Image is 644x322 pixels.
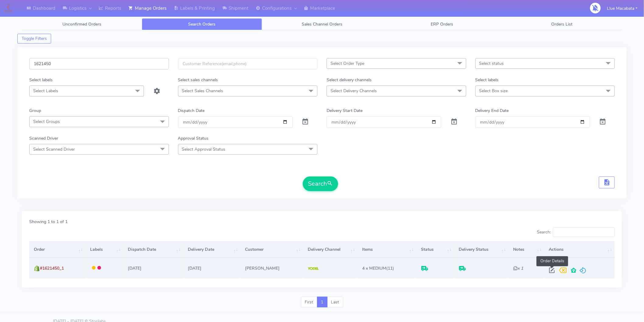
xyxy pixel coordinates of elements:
[303,241,358,258] th: Delivery Channel: activate to sort column ascending
[362,265,394,271] span: (11)
[241,258,303,278] td: [PERSON_NAME]
[553,227,615,237] input: Search:
[29,107,41,114] label: Group
[29,135,58,142] label: Scanned Driver
[182,88,223,94] span: Select Sales Channels
[86,241,123,258] th: Labels: activate to sort column ascending
[308,267,319,270] img: Yodel
[302,21,342,27] span: Sales Channel Orders
[17,34,51,44] button: Toggle Filters
[475,107,509,114] label: Delivery End Date
[416,241,454,258] th: Status: activate to sort column ascending
[603,2,642,15] button: Llue Macabata
[317,297,327,308] a: 1
[188,21,216,27] span: Search Orders
[183,258,241,278] td: [DATE]
[33,146,75,152] span: Select Scanned Driver
[479,61,504,66] span: Select status
[22,18,622,30] ul: Tabs
[327,107,362,114] label: Delivery Start Date
[178,77,218,83] label: Select sales channels
[29,77,53,83] label: Select labels
[33,119,60,124] span: Select Groups
[479,88,508,94] span: Select Box size
[431,21,453,27] span: ERP Orders
[178,58,318,69] input: Customer Reference(email,phone)
[178,107,205,114] label: Dispatch Date
[454,241,509,258] th: Delivery Status: activate to sort column ascending
[29,241,86,258] th: Order: activate to sort column ascending
[183,241,241,258] th: Delivery Date: activate to sort column ascending
[475,77,499,83] label: Select labels
[178,135,209,142] label: Approval Status
[537,227,615,237] label: Search:
[34,265,40,271] img: shopify.png
[62,21,101,27] span: Unconfirmed Orders
[40,265,64,271] span: #1621450_1
[241,241,303,258] th: Customer: activate to sort column ascending
[303,177,338,191] button: Search
[123,241,183,258] th: Dispatch Date: activate to sort column ascending
[327,77,372,83] label: Select delivery channels
[551,21,573,27] span: Orders List
[29,58,169,69] input: Order Id
[544,241,615,258] th: Actions: activate to sort column ascending
[33,88,58,94] span: Select Labels
[513,265,523,271] i: x 1
[362,265,386,271] span: 4 x MEDIUM
[331,88,377,94] span: Select Delivery Channels
[182,146,226,152] span: Select Approval Status
[331,61,364,66] span: Select Order Type
[509,241,544,258] th: Notes: activate to sort column ascending
[123,258,183,278] td: [DATE]
[358,241,416,258] th: Items: activate to sort column ascending
[29,219,68,225] label: Showing 1 to 1 of 1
